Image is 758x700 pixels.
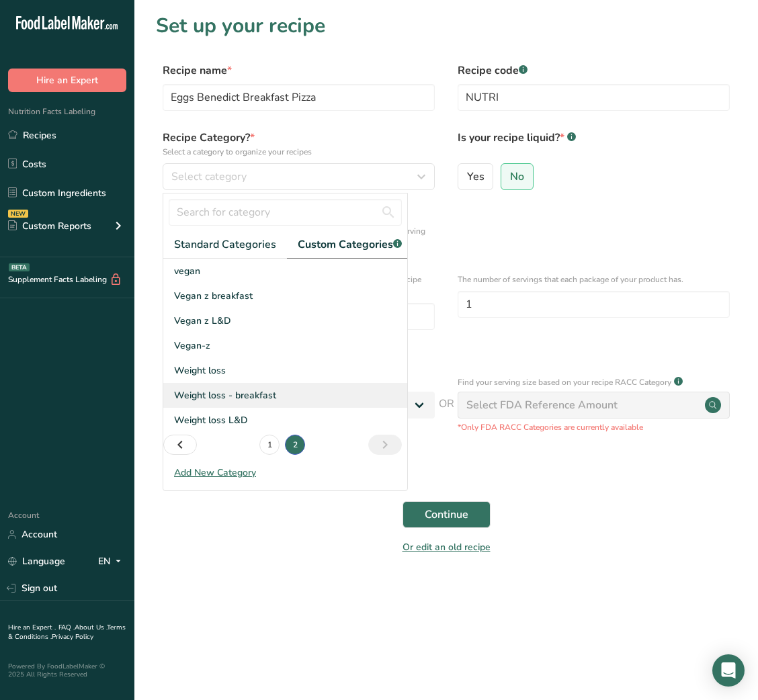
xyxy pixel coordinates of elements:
span: Weight loss - breakfast [174,388,276,402]
p: The number of servings that each package of your product has. [458,273,730,286]
div: Open Intercom Messenger [712,654,745,687]
a: About Us . [75,623,107,632]
span: Weight loss [174,363,226,378]
div: Select FDA Reference Amount [466,397,618,413]
div: EN [98,554,126,570]
div: Powered By FoodLabelMaker © 2025 All Rights Reserved [8,662,126,679]
div: NEW [8,210,28,218]
input: Type your recipe name here [163,84,435,111]
span: vegan [174,264,200,278]
button: Hire an Expert [8,69,126,92]
h1: Set up your recipe [156,11,736,41]
span: No [510,170,524,183]
p: Find your serving size based on your recipe RACC Category [458,376,671,388]
span: Yes [467,170,485,183]
label: Recipe Category? [163,130,435,158]
a: Or edit an old recipe [403,541,491,554]
p: *Only FDA RACC Categories are currently available [458,421,730,433]
button: Continue [403,501,491,528]
div: BETA [9,263,30,271]
span: Vegan z breakfast [174,289,253,303]
span: Standard Categories [174,236,276,253]
span: Custom Categories [298,236,402,253]
span: Weight loss L&D [174,413,248,427]
a: Page 3. [368,435,402,455]
p: Select a category to organize your recipes [163,146,435,158]
div: Custom Reports [8,219,91,233]
label: Is your recipe liquid? [458,130,730,158]
a: FAQ . [58,623,75,632]
a: Language [8,550,65,573]
span: OR [439,396,454,433]
input: Type your recipe code here [458,84,730,111]
label: Recipe name [163,62,435,79]
input: Search for category [169,199,402,226]
a: Hire an Expert . [8,623,56,632]
button: Select category [163,163,435,190]
a: Page 1. [163,435,197,455]
a: Page 1. [259,435,280,455]
label: Recipe code [458,62,730,79]
span: Continue [425,507,468,523]
span: Select category [171,169,247,185]
a: Privacy Policy [52,632,93,642]
div: Add New Category [163,466,407,480]
a: Terms & Conditions . [8,623,126,642]
span: Vegan-z [174,339,210,353]
span: Vegan z L&D [174,314,231,328]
